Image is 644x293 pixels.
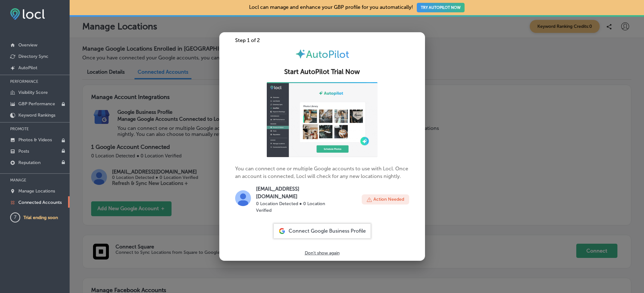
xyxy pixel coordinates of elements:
p: Reputation [18,160,41,165]
p: AutoPilot [18,65,37,70]
img: autopilot-icon [295,48,306,59]
img: fda3e92497d09a02dc62c9cd864e3231.png [10,8,45,20]
p: [EMAIL_ADDRESS][DOMAIN_NAME] [256,185,336,200]
p: Directory Sync [18,54,48,59]
p: Overview [18,42,37,48]
p: 0 Location Detected ● 0 Location Verified [256,200,336,214]
p: Visibility Score [18,90,48,95]
button: TRY AUTOPILOT NOW [417,3,465,12]
text: 7 [14,214,16,220]
div: Step 1 of 2 [219,37,425,43]
p: Manage Locations [18,188,55,194]
img: ap-gif [267,82,378,157]
p: Action Needed [373,196,404,203]
p: Connected Accounts [18,200,62,205]
p: Don't show again [305,250,340,256]
p: Photos & Videos [18,137,52,143]
p: You can connect one or multiple Google accounts to use with Locl. Once an account is connected, L... [235,82,409,214]
p: GBP Performance [18,101,55,107]
h2: Start AutoPilot Trial Now [227,68,417,76]
span: Connect Google Business Profile [289,228,366,234]
p: Posts [18,149,29,154]
p: Keyword Rankings [18,113,55,118]
span: AutoPilot [306,48,349,60]
p: Trial ending soon [23,215,58,220]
